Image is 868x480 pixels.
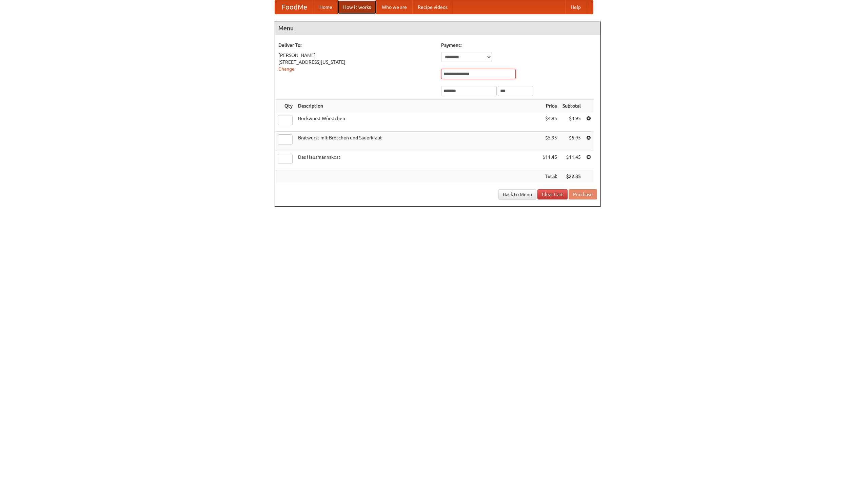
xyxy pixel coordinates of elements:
[278,52,434,59] div: [PERSON_NAME]
[275,100,295,112] th: Qty
[314,0,338,14] a: Home
[560,112,584,132] td: $4.95
[278,66,295,72] a: Change
[560,170,584,183] th: $22.35
[275,21,600,35] h4: Menu
[338,0,376,14] a: How it works
[278,42,434,49] h5: Deliver To:
[560,132,584,151] td: $5.95
[412,0,453,14] a: Recipe videos
[295,151,540,170] td: Das Hausmannskost
[560,100,584,112] th: Subtotal
[540,112,560,132] td: $4.95
[540,132,560,151] td: $5.95
[537,189,568,199] a: Clear Cart
[540,151,560,170] td: $11.45
[569,189,597,199] button: Purchase
[295,112,540,132] td: Bockwurst Würstchen
[560,151,584,170] td: $11.45
[278,59,434,65] div: [STREET_ADDRESS][US_STATE]
[275,0,314,14] a: FoodMe
[540,100,560,112] th: Price
[295,132,540,151] td: Bratwurst mit Brötchen und Sauerkraut
[441,42,597,49] h5: Payment:
[376,0,412,14] a: Who we are
[565,0,586,14] a: Help
[295,100,540,112] th: Description
[498,189,536,199] a: Back to Menu
[540,170,560,183] th: Total:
